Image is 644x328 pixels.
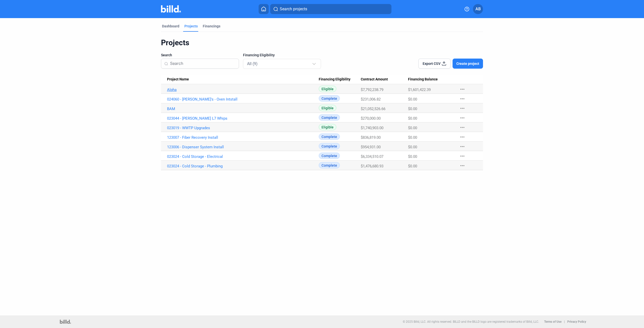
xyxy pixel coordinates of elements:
[459,124,465,130] mat-icon: more_horiz
[361,107,385,111] span: $21,052,526.66
[459,163,465,169] mat-icon: more_horiz
[408,97,417,102] span: $0.00
[473,4,483,14] button: AB
[408,87,431,92] span: $1,601,422.39
[247,61,258,66] mat-select-trigger: All (9)
[167,126,319,130] a: 023019 - WWTP Upgrades
[319,105,336,111] span: Eligible
[319,77,361,82] div: Financing Eligibility
[418,59,451,69] button: Export CSV
[319,86,336,92] span: Eligible
[408,77,454,82] div: Financing Balance
[456,61,479,66] span: Create project
[459,96,465,102] mat-icon: more_horiz
[567,320,586,323] b: Privacy Policy
[167,145,319,149] a: 123006 - Dispenser System Install
[403,320,539,323] p: © 2025 Billd, LLC. All rights reserved. BILLD and the BILLD logo are registered trademarks of Bil...
[167,77,189,82] span: Project Name
[544,320,561,323] b: Terms of Use
[361,126,383,130] span: $1,740,903.00
[319,114,340,121] span: Complete
[184,24,198,29] div: Projects
[167,164,319,168] a: 023024 - Cold Storage - Plumbing
[319,77,350,82] span: Financing Eligibility
[453,59,483,69] button: Create project
[361,164,383,168] span: $1,476,680.93
[408,135,417,140] span: $0.00
[280,6,307,12] span: Search projects
[161,38,483,48] div: Projects
[475,6,481,12] span: AB
[319,124,336,130] span: Eligible
[361,135,381,140] span: $836,819.00
[167,87,319,92] a: Alpha
[319,133,340,140] span: Complete
[243,53,275,58] span: Financing Eligibility
[459,105,465,111] mat-icon: more_horiz
[423,61,440,66] span: Export CSV
[361,77,408,82] div: Contract Amount
[167,77,319,82] div: Project Name
[408,107,417,111] span: $0.00
[361,116,381,121] span: $270,000.00
[459,153,465,159] mat-icon: more_horiz
[408,77,438,82] span: Financing Balance
[459,144,465,150] mat-icon: more_horiz
[408,145,417,149] span: $0.00
[161,53,172,58] span: Search
[270,4,391,14] button: Search projects
[203,24,220,29] div: Financings
[319,143,340,149] span: Complete
[162,24,179,29] div: Dashboard
[361,87,383,92] span: $7,792,238.79
[408,126,417,130] span: $0.00
[167,107,319,111] a: BAM
[564,320,565,323] p: |
[167,97,319,102] a: 024060 - [PERSON_NAME]'s - Oven Intstall
[361,77,388,82] span: Contract Amount
[167,135,319,140] a: 123007 - Fiber Recovery Install
[408,116,417,121] span: $0.00
[60,320,71,324] img: logo
[459,86,465,92] mat-icon: more_horiz
[319,162,340,168] span: Complete
[459,115,465,121] mat-icon: more_horiz
[161,5,181,13] img: Billd Company Logo
[167,116,319,121] a: 023044 - [PERSON_NAME] L7 Whips
[361,154,383,159] span: $6,334,510.07
[361,97,381,102] span: $231,006.82
[170,58,236,69] input: Search
[361,145,381,149] span: $954,931.00
[408,154,417,159] span: $0.00
[319,95,340,102] span: Complete
[319,153,340,159] span: Complete
[167,154,319,159] a: 023024 - Cold Storage - Electrical
[459,134,465,140] mat-icon: more_horiz
[408,164,417,168] span: $0.00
